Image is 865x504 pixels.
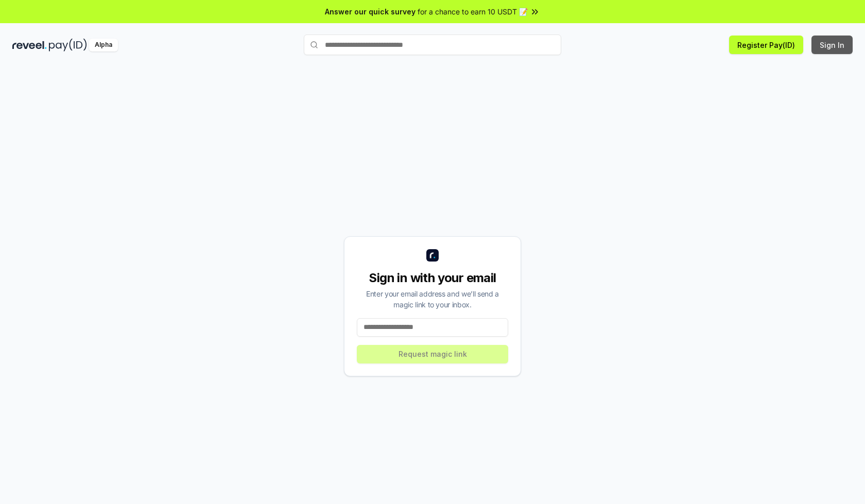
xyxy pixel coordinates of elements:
img: logo_small [426,249,439,262]
img: pay_id [49,39,87,51]
button: Sign In [811,36,853,54]
img: reveel_dark [12,39,47,51]
div: Alpha [89,39,118,51]
button: Register Pay(ID) [729,36,803,54]
span: for a chance to earn 10 USDT 📝 [418,6,528,17]
span: Answer our quick survey [325,6,416,17]
div: Enter your email address and we’ll send a magic link to your inbox. [357,288,508,310]
div: Sign in with your email [357,270,508,286]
